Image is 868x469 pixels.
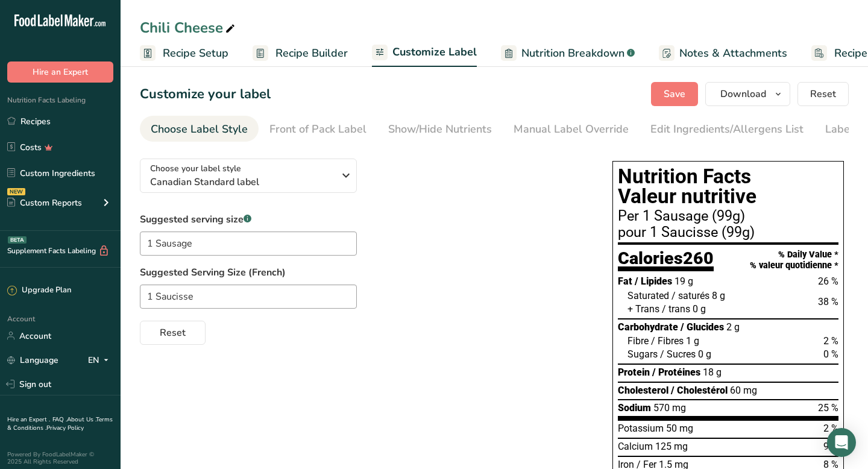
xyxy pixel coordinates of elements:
span: Cholesterol [618,385,668,396]
span: / Sucres [660,348,696,360]
div: Open Intercom Messenger [827,428,856,457]
a: Customize Label [372,39,477,68]
span: Reset [810,87,836,101]
button: Reset [140,321,206,345]
span: Carbohydrate [618,321,678,333]
div: BETA [8,236,27,244]
span: 50 mg [666,423,693,434]
div: Chili Cheese [140,17,237,39]
span: Canadian Standard label [150,175,334,189]
span: + Trans [627,303,659,315]
span: / Fibres [651,335,684,347]
span: 19 g [675,275,693,287]
span: 2 % [823,335,838,347]
span: 8 g [712,290,725,301]
span: Fat [618,275,632,287]
span: Recipe Builder [275,45,348,61]
span: 260 [683,248,714,268]
span: Protein [618,367,650,378]
span: Notes & Attachments [679,45,787,61]
a: FAQ . [52,415,67,424]
label: Suggested Serving Size (French) [140,265,588,280]
span: 18 g [703,367,722,378]
div: Upgrade Plan [7,285,71,297]
div: Show/Hide Nutrients [388,121,492,137]
span: 38 % [818,296,838,307]
span: Recipe Setup [163,45,228,61]
div: NEW [7,188,25,195]
a: Hire an Expert . [7,415,50,424]
span: Nutrition Breakdown [521,45,624,61]
div: Custom Reports [7,197,82,209]
div: Manual Label Override [514,121,629,137]
span: / Cholestérol [671,385,728,396]
span: 25 % [818,402,838,414]
span: 1 g [686,335,699,347]
button: Save [651,82,698,106]
div: Calories [618,250,714,272]
span: Customize Label [392,44,477,60]
a: Terms & Conditions . [7,415,113,432]
span: Calcium [618,441,653,452]
span: / Glucides [681,321,724,333]
a: Notes & Attachments [659,40,787,67]
label: Suggested serving size [140,212,357,227]
span: 26 % [818,275,838,287]
span: Potassium [618,423,664,434]
a: Nutrition Breakdown [501,40,635,67]
div: Powered By FoodLabelMaker © 2025 All Rights Reserved [7,451,113,465]
button: Reset [797,82,849,106]
button: Download [705,82,790,106]
span: / Protéines [652,367,700,378]
div: % Daily Value * % valeur quotidienne * [750,250,838,271]
span: / saturés [671,290,709,301]
span: Fibre [627,335,649,347]
a: About Us . [67,415,96,424]
span: Download [720,87,766,101]
span: 0 g [698,348,711,360]
span: / Lipides [635,275,672,287]
span: 2 g [726,321,740,333]
button: Hire an Expert [7,61,113,83]
h1: Nutrition Facts Valeur nutritive [618,166,838,207]
span: Reset [160,326,186,340]
a: Recipe Builder [253,40,348,67]
div: Choose Label Style [151,121,248,137]
span: 570 mg [653,402,686,414]
span: 0 % [823,348,838,360]
span: / trans [662,303,690,315]
div: Edit Ingredients/Allergens List [650,121,804,137]
span: Choose your label style [150,162,241,175]
span: 60 mg [730,385,757,396]
button: Choose your label style Canadian Standard label [140,159,357,193]
span: Save [664,87,685,101]
span: 0 g [693,303,706,315]
span: Saturated [627,290,669,301]
span: Sodium [618,402,651,414]
span: 2 % [823,423,838,434]
h1: Customize your label [140,84,271,104]
span: 9 % [823,441,838,452]
span: Sugars [627,348,658,360]
div: pour 1 Saucisse (99g) [618,225,838,240]
a: Language [7,350,58,371]
a: Privacy Policy [46,424,84,432]
div: Per 1 Sausage (99g) [618,209,838,224]
div: EN [88,353,113,367]
a: Recipe Setup [140,40,228,67]
div: Front of Pack Label [269,121,366,137]
span: 125 mg [655,441,688,452]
